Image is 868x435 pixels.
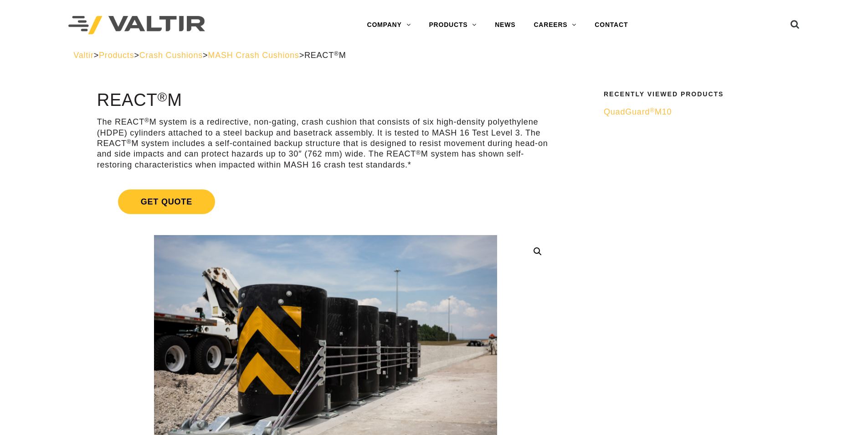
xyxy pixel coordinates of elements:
[358,16,420,34] a: COMPANY
[97,117,554,170] p: The REACT M system is a redirective, non-gating, crash cushion that consists of six high-density ...
[524,16,586,34] a: CAREERS
[486,16,524,34] a: NEWS
[73,50,795,61] div: > > > >
[416,149,421,156] sup: ®
[604,107,672,116] span: QuadGuard M10
[139,51,203,60] a: Crash Cushions
[604,91,789,98] h2: Recently Viewed Products
[604,107,789,117] a: QuadGuard®M10
[334,50,339,57] sup: ®
[208,51,299,60] a: MASH Crash Cushions
[73,51,93,60] a: Valtir
[304,51,346,60] span: REACT M
[586,16,637,34] a: CONTACT
[97,91,554,110] h1: REACT M
[127,138,132,145] sup: ®
[118,189,215,214] span: Get Quote
[68,16,205,35] img: Valtir
[420,16,486,34] a: PRODUCTS
[97,178,554,225] a: Get Quote
[144,117,149,124] sup: ®
[650,107,655,114] sup: ®
[99,51,134,60] a: Products
[158,89,168,104] sup: ®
